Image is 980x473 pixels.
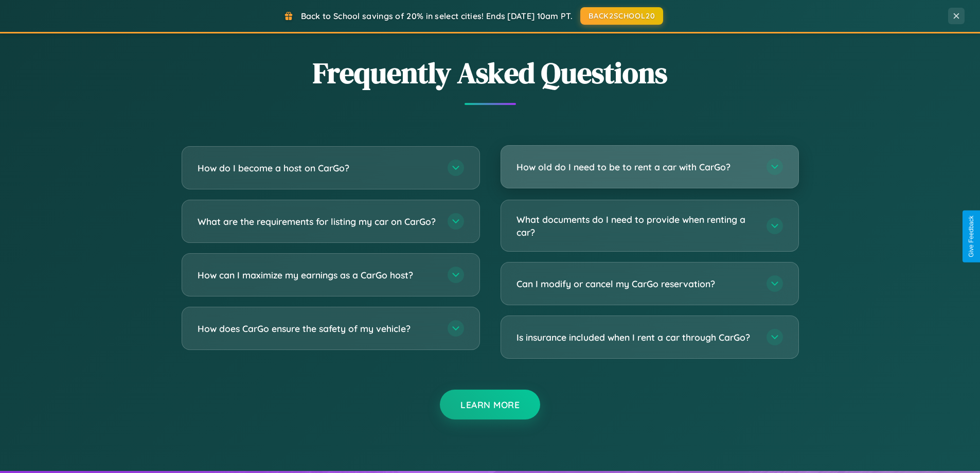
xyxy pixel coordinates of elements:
span: Back to School savings of 20% in select cities! Ends [DATE] 10am PT. [301,11,573,21]
h3: How do I become a host on CarGo? [198,162,437,174]
button: BACK2SCHOOL20 [580,7,663,25]
h2: Frequently Asked Questions [182,53,799,93]
h3: Is insurance included when I rent a car through CarGo? [516,331,756,344]
h3: What documents do I need to provide when renting a car? [516,213,756,238]
button: Learn More [440,390,540,419]
h3: How can I maximize my earnings as a CarGo host? [198,269,437,282]
h3: Can I modify or cancel my CarGo reservation? [516,277,756,290]
h3: How old do I need to be to rent a car with CarGo? [516,161,756,173]
div: Give Feedback [968,216,975,257]
h3: How does CarGo ensure the safety of my vehicle? [198,322,437,335]
h3: What are the requirements for listing my car on CarGo? [198,215,437,228]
